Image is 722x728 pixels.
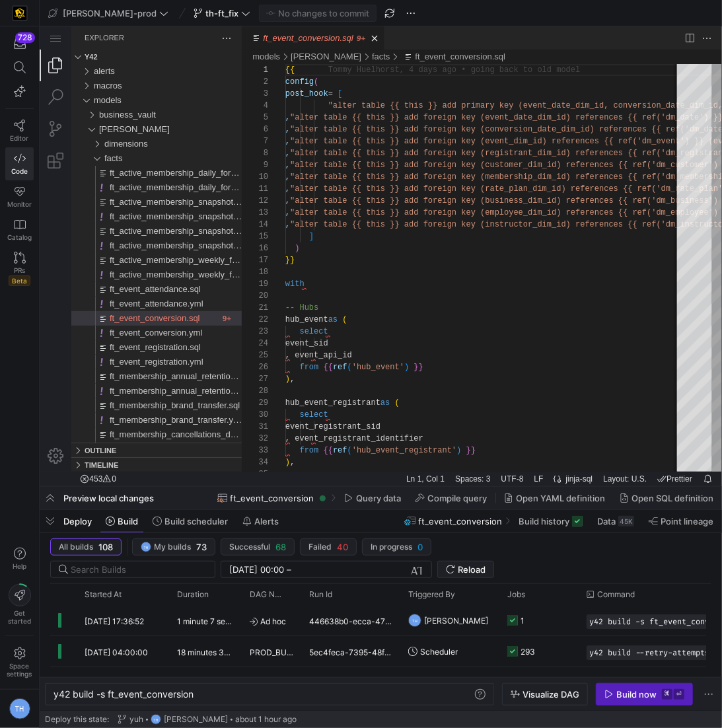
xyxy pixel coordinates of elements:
[55,357,202,372] div: /models/edw/facts/ft_membership_annual_retention.yml
[32,38,202,416] div: Files Explorer
[214,97,229,109] div: 6
[417,542,423,552] span: 0
[214,240,229,252] div: 18
[70,345,209,355] span: ft_membership_annual_retention.sql
[55,343,202,357] div: /models/edw/facts/ft_membership_annual_retention.sql
[214,145,229,157] div: 10
[662,689,672,700] kbd: ⌘
[32,270,202,285] div: ft_event_attendance.yml
[55,139,202,154] div: /models/edw/facts/ft_active_membership_daily_forecast.sql
[5,695,34,723] button: TH
[250,158,488,167] span: "alter table {{ this }} add foreign key (rate_plan
[11,562,28,570] span: Help
[246,87,250,96] span: ,
[32,386,202,401] div: ft_membership_brand_transfer.yml
[32,81,202,96] div: business_vault
[674,689,684,700] kbd: ⏎
[7,200,32,208] span: Monitor
[513,510,589,532] button: Build history
[214,311,229,323] div: 24
[275,542,286,552] span: 68
[597,516,616,527] span: Data
[32,96,202,110] div: edw
[70,316,161,326] span: ft_event_registration.sql
[270,205,274,215] span: ]
[250,87,488,96] span: "alter table {{ this }} add foreign key (event_dat
[32,343,202,357] div: ft_membership_annual_retention.sql
[246,63,289,72] span: post_hook
[15,32,35,43] div: 728
[214,299,229,311] div: 23
[214,359,229,371] div: 28
[643,5,657,19] a: Split Editor Right (⌘\) [⌥] Split Editor Down
[591,510,640,532] button: Data45K
[250,146,488,155] span: "alter table {{ this }} add foreign key (membershi
[55,401,202,416] div: /models/edw/facts/ft_membership_cancellations_daily_forecast.sql
[55,212,202,227] div: /models/edw/facts/ft_active_membership_snapshot.yml
[427,493,487,503] span: Compile query
[59,98,130,108] span: [PERSON_NAME]
[356,493,401,503] span: Query data
[250,348,255,357] span: ,
[509,445,524,460] div: Editor Language Status: Formatting, There are multiple formatters for 'jinja-sql' files. One of t...
[410,487,493,509] button: Compile query
[214,228,229,240] div: 17
[229,542,270,552] span: Successful
[55,372,202,386] div: /models/edw/facts/ft_membership_brand_transfer.sql
[151,714,161,725] div: TH
[32,431,202,445] div: Timeline Section
[5,542,34,576] button: Help
[32,285,202,299] div: ft_event_conversion.sql
[32,401,202,416] div: ft_membership_cancellations_daily_forecast.sql
[214,323,229,335] div: 25
[524,445,559,460] div: jinja-sql
[59,81,202,96] div: /models/business_vault
[246,158,250,167] span: ,
[412,445,454,460] a: Spaces: 3
[223,7,314,17] a: ft_event_conversion.sql
[293,336,308,346] span: ref
[632,493,713,503] span: Open SQL definition
[371,542,412,552] span: In progress
[214,168,229,180] div: 12
[214,157,229,168] div: 11
[660,5,674,19] a: More Actions...
[32,212,202,227] div: ft_active_membership_snapshot.yml
[246,38,246,50] textarea: ft_event_conversion.sql, preview
[98,542,113,552] span: 108
[214,73,229,85] div: 4
[65,110,202,125] div: /models/edw/dimensions
[250,134,488,143] span: "alter table {{ this }} add foreign key (customer_
[361,445,410,460] div: Ln 1, Col 1
[70,156,227,166] span: ft_active_membership_daily_forecast.yml
[100,510,144,532] button: Build
[437,561,494,578] button: Reload
[32,198,202,212] div: ft_active_membership_snapshot.sql
[14,266,25,274] span: PRs
[246,253,265,262] span: with
[214,38,229,50] div: 1
[5,579,34,630] button: Getstarted
[59,542,93,552] span: All builds
[246,312,289,322] span: event_sid
[308,336,312,346] span: (
[250,668,293,699] span: PROD_BUILD
[180,5,194,19] a: Views and More Actions...
[32,241,202,256] div: ft_active_membership_weekly_forecast.yml
[70,301,162,311] span: ft_event_conversion.yml
[289,75,526,84] span: "alter table {{ this }} add primary key (event_dat
[55,314,202,328] div: /models/edw/facts/ft_event_registration.sql
[560,445,610,460] a: Layout: U.S.
[7,233,32,241] span: Catalog
[214,121,229,133] div: 8
[55,183,202,198] div: /models/edw/facts/ft_active_membership_snapshot_detail.yml
[214,275,229,287] div: 21
[54,40,75,50] span: alerts
[11,134,29,142] span: Editor
[558,445,612,460] div: Layout: U.S.
[5,246,34,291] a: PRsBeta
[55,256,202,270] div: /models/edw/facts/ft_event_attendance.sql
[502,683,588,706] button: Visualize DAG
[164,715,228,724] span: [PERSON_NAME]
[132,538,215,556] button: THMy builds73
